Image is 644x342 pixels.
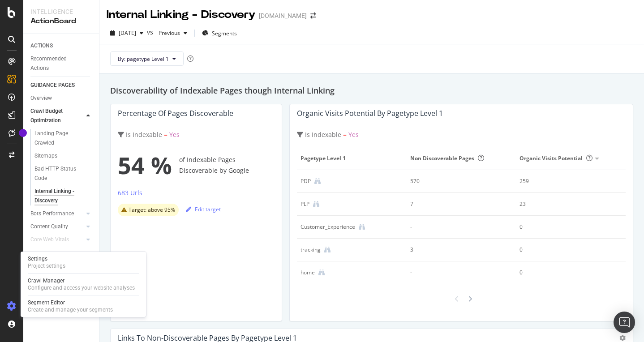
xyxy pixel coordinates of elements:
[410,246,502,254] div: 3
[519,177,612,185] div: 259
[410,177,502,185] div: 570
[28,262,65,269] div: Project settings
[30,54,84,73] div: Recommended Actions
[30,7,92,16] div: Intelligence
[34,129,93,148] a: Landing Page Crawled
[129,207,175,213] span: Target: above 95%
[301,223,355,231] div: Customer_Experience
[186,202,221,216] button: Edit target
[410,269,502,277] div: -
[30,94,52,103] div: Overview
[410,223,502,231] div: -
[30,16,92,26] div: ActionBoard
[147,28,155,37] span: vs
[155,26,191,40] button: Previous
[30,81,75,90] div: GUIDANCE PAGES
[155,29,180,37] span: Previous
[34,151,57,161] div: Sitemaps
[305,130,341,139] span: Is Indexable
[110,51,184,66] button: By: pagetype Level 1
[301,269,315,277] div: home
[30,209,84,218] a: Bots Performance
[297,109,443,118] div: Organic Visits Potential by pagetype Level 1
[118,147,275,183] div: of Indexable Pages Discoverable by Google
[118,188,142,197] div: 683 Urls
[24,276,142,292] a: Crawl ManagerConfigure and access your website analyses
[212,30,237,37] span: Segments
[164,130,167,139] span: =
[519,154,592,162] span: Organic Visits Potential
[30,54,93,73] a: Recommended Actions
[110,84,633,97] h2: Discoverability of Indexable Pages though Internal Linking
[519,223,612,231] div: 0
[118,188,142,202] button: 683 Urls
[169,130,180,139] span: Yes
[118,147,172,183] span: 54 %
[30,222,68,231] div: Content Quality
[519,269,612,277] div: 0
[310,13,316,19] div: arrow-right-arrow-left
[118,109,233,118] div: Percentage of Pages Discoverable
[34,151,93,161] a: Sitemaps
[410,154,484,162] span: Non Discoverable Pages
[28,299,113,306] div: Segment Editor
[28,284,135,291] div: Configure and access your website analyses
[118,55,169,63] span: By: pagetype Level 1
[301,154,401,162] span: pagetype Level 1
[107,7,255,22] div: Internal Linking - Discovery
[34,187,86,205] div: Internal Linking - Discovery
[118,204,179,216] div: warning label
[30,41,93,51] a: ACTIONS
[410,200,502,208] div: 7
[301,177,311,185] div: PDP
[28,255,65,262] div: Settings
[126,130,162,139] span: Is Indexable
[30,41,53,51] div: ACTIONS
[519,200,612,208] div: 23
[24,254,142,270] a: SettingsProject settings
[30,81,93,90] a: GUIDANCE PAGES
[28,277,135,284] div: Crawl Manager
[348,130,359,139] span: Yes
[19,129,27,137] div: Tooltip anchor
[30,107,77,125] div: Crawl Budget Optimization
[614,312,635,333] div: Open Intercom Messenger
[24,298,142,314] a: Segment EditorCreate and manage your segments
[30,235,84,244] a: Core Web Vitals
[259,11,307,20] div: [DOMAIN_NAME]
[30,222,84,231] a: Content Quality
[519,246,612,254] div: 0
[186,205,221,213] div: Edit target
[30,107,84,125] a: Crawl Budget Optimization
[119,29,136,37] span: 2025 Sep. 1st
[30,209,74,218] div: Bots Performance
[343,130,347,139] span: =
[30,94,93,103] a: Overview
[34,187,93,205] a: Internal Linking - Discovery
[301,200,309,208] div: PLP
[34,129,85,148] div: Landing Page Crawled
[34,164,85,183] div: Bad HTTP Status Code
[30,235,69,244] div: Core Web Vitals
[198,26,240,40] button: Segments
[34,164,93,183] a: Bad HTTP Status Code
[301,246,321,254] div: tracking
[28,306,113,313] div: Create and manage your segments
[107,26,147,40] button: [DATE]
